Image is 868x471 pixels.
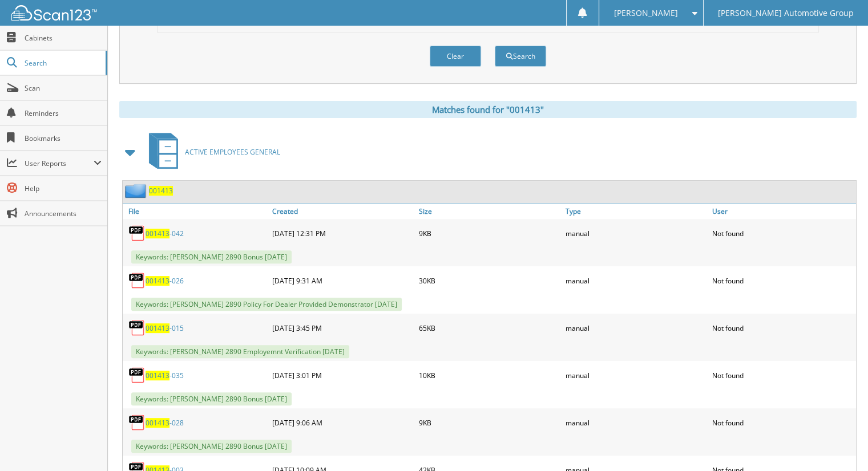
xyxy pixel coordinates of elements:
[416,222,563,245] div: 9KB
[416,316,563,339] div: 65KB
[11,5,97,21] img: scan123-logo-white.svg
[495,46,546,67] button: Search
[185,147,280,157] span: ACTIVE EMPLOYEES GENERAL
[416,364,563,387] div: 10KB
[269,269,416,292] div: [DATE] 9:31 AM
[146,418,169,428] span: 001413
[416,204,563,219] a: Size
[25,33,102,43] span: Cabinets
[563,222,709,245] div: manual
[25,209,102,218] span: Announcements
[146,418,184,428] a: 001413-028
[131,250,292,263] span: Keywords: [PERSON_NAME] 2890 Bonus [DATE]
[416,269,563,292] div: 30KB
[25,108,102,118] span: Reminders
[146,229,184,238] a: 001413-042
[269,316,416,339] div: [DATE] 3:45 PM
[131,392,292,405] span: Keywords: [PERSON_NAME] 2890 Bonus [DATE]
[563,269,709,292] div: manual
[146,323,169,333] span: 001413
[125,184,149,198] img: folder2.png
[269,222,416,245] div: [DATE] 12:31 PM
[146,276,169,286] span: 001413
[149,186,173,196] a: 001413
[128,414,146,431] img: PDF.png
[709,269,856,292] div: Not found
[142,129,280,174] a: ACTIVE EMPLOYEES GENERAL
[25,58,100,68] span: Search
[718,10,854,17] span: [PERSON_NAME] Automotive Group
[563,364,709,387] div: manual
[709,222,856,245] div: Not found
[131,440,292,453] span: Keywords: [PERSON_NAME] 2890 Bonus [DATE]
[709,316,856,339] div: Not found
[709,411,856,434] div: Not found
[128,272,146,289] img: PDF.png
[146,323,184,333] a: 001413-015
[563,316,709,339] div: manual
[119,101,857,118] div: Matches found for "001413"
[128,319,146,336] img: PDF.png
[128,367,146,384] img: PDF.png
[131,298,402,311] span: Keywords: [PERSON_NAME] 2890 Policy For Dealer Provided Demonstrator [DATE]
[811,416,868,471] iframe: Chat Widget
[128,225,146,242] img: PDF.png
[123,204,269,219] a: File
[146,371,184,380] a: 001413-035
[146,276,184,286] a: 001413-026
[146,229,169,238] span: 001413
[146,371,169,380] span: 001413
[563,411,709,434] div: manual
[613,10,677,17] span: [PERSON_NAME]
[709,364,856,387] div: Not found
[25,83,102,93] span: Scan
[269,204,416,219] a: Created
[25,159,94,168] span: User Reports
[269,364,416,387] div: [DATE] 3:01 PM
[131,345,349,358] span: Keywords: [PERSON_NAME] 2890 Employemnt Verification [DATE]
[563,204,709,219] a: Type
[430,46,481,67] button: Clear
[25,133,102,143] span: Bookmarks
[25,184,102,193] span: Help
[269,411,416,434] div: [DATE] 9:06 AM
[709,204,856,219] a: User
[416,411,563,434] div: 9KB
